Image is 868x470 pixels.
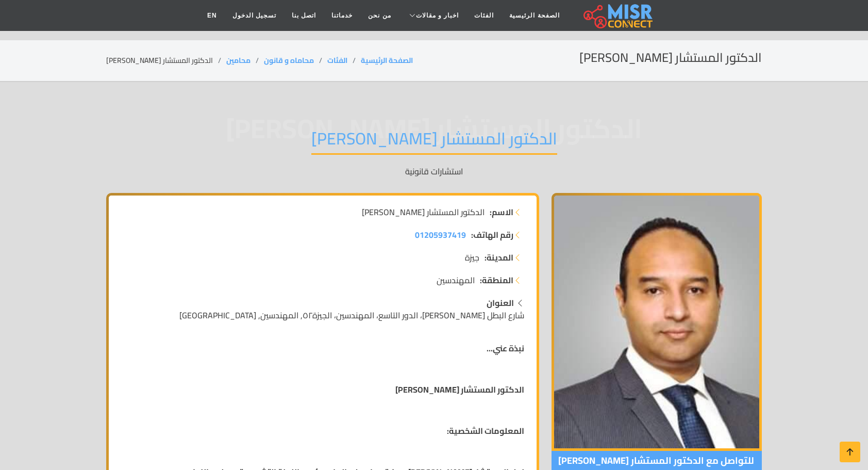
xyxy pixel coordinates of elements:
h2: الدكتور المستشار [PERSON_NAME] [579,51,762,66]
a: الفئات [466,6,502,25]
h1: الدكتور المستشار [PERSON_NAME] [311,128,557,155]
a: من نحن [360,6,398,25]
strong: الدكتور المستشار [PERSON_NAME] [395,382,524,397]
strong: الاسم: [490,206,513,218]
span: المهندسين [437,274,475,286]
span: 01205937419 [415,227,466,242]
li: الدكتور المستشار [PERSON_NAME] [106,55,226,66]
img: main.misr_connect [583,3,653,28]
a: تسجيل الدخول [225,6,284,25]
strong: المدينة: [485,251,513,264]
strong: رقم الهاتف: [471,229,513,241]
a: الفئات [327,54,347,67]
a: EN [199,6,225,25]
a: محامين [226,54,251,67]
a: خدماتنا [324,6,360,25]
span: جيزة [465,251,479,264]
span: الدكتور المستشار [PERSON_NAME] [362,206,485,218]
strong: المعلومات الشخصية: [447,423,524,439]
span: اخبار و مقالات [416,11,459,20]
a: الصفحة الرئيسية [361,54,413,67]
a: 01205937419 [415,229,466,241]
strong: المنطقة: [480,274,513,286]
strong: العنوان [487,295,514,311]
a: اتصل بنا [284,6,324,25]
a: الصفحة الرئيسية [502,6,567,25]
strong: نبذة عني... [487,341,524,356]
img: الدكتور المستشار محمد بهاء الدين أبوشقة [552,193,762,451]
a: اخبار و مقالات [399,6,467,25]
span: شارع البطل [PERSON_NAME]، الدور التاسع، المهندسين، الجيزة٥٢, المهندسين, [GEOGRAPHIC_DATA] [179,307,524,323]
a: محاماه و قانون [264,54,314,67]
p: استشارات قانونية [106,165,762,177]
